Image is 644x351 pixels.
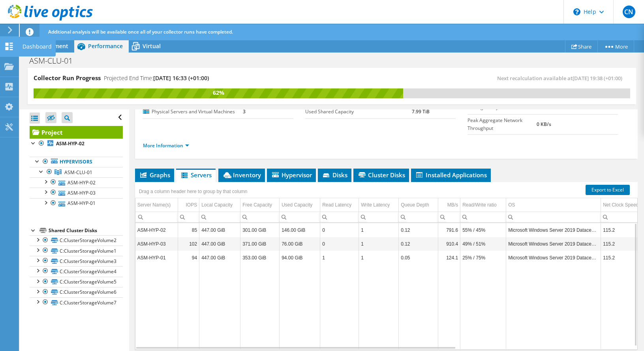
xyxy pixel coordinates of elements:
[460,223,506,237] td: Column Read/Write ratio, Value 55% / 45%
[280,198,320,212] td: Used Capacity Column
[506,212,601,222] td: Column OS, Filter cell
[438,237,460,251] td: Column MB/s, Value 910.4
[357,171,405,179] span: Cluster Disks
[401,200,429,210] div: Queue Depth
[104,74,209,83] h4: Projected End Time:
[30,235,123,246] a: C:ClusterStorageVolume2
[460,237,506,251] td: Column Read/Write ratio, Value 49% / 51%
[30,287,123,297] a: C:ClusterStorageVolume6
[438,251,460,265] td: Column MB/s, Value 124.1
[201,200,233,210] div: Local Capacity
[603,200,638,210] div: Net Clock Speed
[178,251,199,265] td: Column IOPS, Value 94
[242,200,272,210] div: Free Capacity
[506,223,601,237] td: Column OS, Value Microsoft Windows Server 2019 Datacenter
[399,251,438,265] td: Column Queue Depth, Value 0.05
[199,237,240,251] td: Column Local Capacity, Value 447.00 GiB
[359,251,399,265] td: Column Write Latency, Value 1
[359,198,399,212] td: Write Latency Column
[280,223,320,237] td: Column Used Capacity, Value 146.00 GiB
[143,108,243,116] label: Physical Servers and Virtual Machines
[240,212,280,222] td: Column Free Capacity, Filter cell
[143,42,161,50] span: Virtual
[186,200,197,210] div: IOPS
[180,171,212,179] span: Servers
[88,42,123,50] span: Performance
[412,108,430,115] b: 7.99 TiB
[30,167,123,177] a: ASM-CLU-01
[153,74,209,82] span: [DATE] 16:33 (+01:00)
[506,237,601,251] td: Column OS, Value Microsoft Windows Server 2019 Datacenter
[460,198,506,212] td: Read/Write ratio Column
[322,200,351,210] div: Read Latency
[135,212,178,222] td: Column Server Name(s), Filter cell
[30,177,123,188] a: ASM-HYP-02
[30,297,123,308] a: C:ClusterStorageVolume7
[240,223,280,237] td: Column Free Capacity, Value 301.00 GiB
[320,212,359,222] td: Column Read Latency, Filter cell
[359,223,399,237] td: Column Write Latency, Value 1
[280,237,320,251] td: Column Used Capacity, Value 76.00 GiB
[537,104,561,111] b: 245.27 GiB
[399,223,438,237] td: Column Queue Depth, Value 0.12
[135,182,638,350] div: Data grid
[199,198,240,212] td: Local Capacity Column
[135,237,178,251] td: Column Server Name(s), Value ASM-HYP-03
[359,237,399,251] td: Column Write Latency, Value 1
[537,121,551,128] b: 0 KB/s
[359,212,399,222] td: Column Write Latency, Filter cell
[199,212,240,222] td: Column Local Capacity, Filter cell
[30,266,123,276] a: C:ClusterStorageVolume4
[143,142,189,149] a: More Information
[361,200,390,210] div: Write Latency
[135,251,178,265] td: Column Server Name(s), Value ASM-HYP-01
[399,212,438,222] td: Column Queue Depth, Filter cell
[178,237,199,251] td: Column IOPS, Value 102
[30,139,123,149] a: ASM-HYP-02
[34,88,403,97] div: 62%
[468,116,537,132] label: Peak Aggregate Network Throughput
[573,8,580,15] svg: \n
[30,198,123,208] a: ASM-HYP-01
[64,169,92,176] span: ASM-CLU-01
[320,251,359,265] td: Column Read Latency, Value 1
[322,171,347,179] span: Disks
[415,171,487,179] span: Installed Applications
[222,171,261,179] span: Inventory
[399,198,438,212] td: Queue Depth Column
[573,75,622,82] span: [DATE] 19:38 (+01:00)
[438,212,460,222] td: Column MB/s, Filter cell
[497,75,626,82] span: Next recalculation available at
[597,40,634,53] a: More
[399,237,438,251] td: Column Queue Depth, Value 0.12
[240,251,280,265] td: Column Free Capacity, Value 353.00 GiB
[447,200,458,210] div: MB/s
[178,198,199,212] td: IOPS Column
[508,200,515,210] div: OS
[199,251,240,265] td: Column Local Capacity, Value 447.00 GiB
[48,28,233,35] span: Additional analysis will be available once all of your collector runs have completed.
[137,200,171,210] div: Server Name(s)
[460,212,506,222] td: Column Read/Write ratio, Filter cell
[137,186,250,197] div: Drag a column header here to group by that column
[178,212,199,222] td: Column IOPS, Filter cell
[30,277,123,287] a: C:ClusterStorageVolume5
[462,200,496,210] div: Read/Write ratio
[30,126,123,139] a: Project
[178,223,199,237] td: Column IOPS, Value 85
[135,198,178,212] td: Server Name(s) Column
[320,223,359,237] td: Column Read Latency, Value 0
[240,237,280,251] td: Column Free Capacity, Value 371.00 GiB
[243,108,246,115] b: 3
[26,56,85,65] h1: ASM-CLU-01
[199,223,240,237] td: Column Local Capacity, Value 447.00 GiB
[135,223,178,237] td: Column Server Name(s), Value ASM-HYP-02
[506,251,601,265] td: Column OS, Value Microsoft Windows Server 2019 Datacenter
[460,251,506,265] td: Column Read/Write ratio, Value 25% / 75%
[30,157,123,167] a: Hypervisors
[56,140,84,147] b: ASM-HYP-02
[280,212,320,222] td: Column Used Capacity, Filter cell
[49,226,123,235] div: Shared Cluster Disks
[506,198,601,212] td: OS Column
[271,171,312,179] span: Hypervisor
